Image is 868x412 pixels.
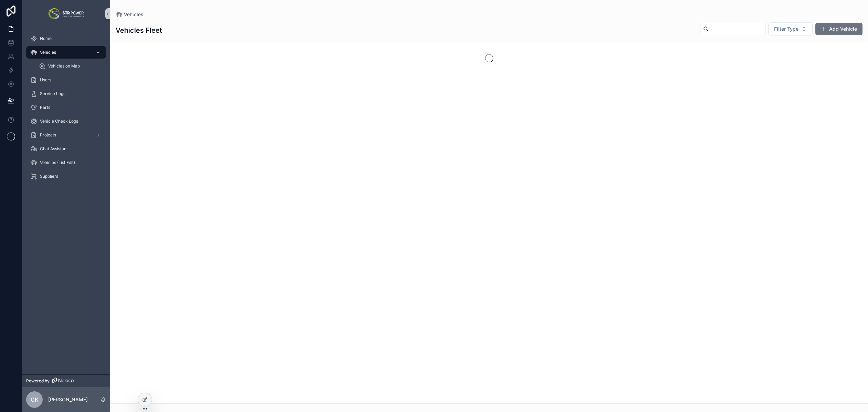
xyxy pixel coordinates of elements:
span: Suppliers [40,174,58,179]
a: Home [26,32,106,45]
a: Vehicle Check Logs [26,115,106,127]
div: scrollable content [22,28,110,192]
span: Vehicles [124,11,143,18]
a: Service Logs [26,87,106,100]
span: Powered by [26,378,50,384]
span: Vehicles on Map [48,63,80,69]
span: Filter Type [774,25,799,32]
a: Vehicles [26,46,106,59]
a: Powered by [22,374,110,387]
span: Projects [40,132,56,138]
a: Parts [26,101,106,114]
h1: Vehicles Fleet [116,25,162,35]
a: Suppliers [26,170,106,183]
span: Service Logs [40,91,65,96]
span: Vehicle Check Logs [40,119,78,124]
span: Parts [40,105,50,110]
span: Users [40,77,51,83]
span: Chat Assistant [40,146,68,152]
span: GK [31,395,39,404]
img: App logo [49,8,84,19]
button: Select Button [768,22,813,35]
button: Add Vehicle [815,23,862,35]
a: Users [26,74,106,86]
a: Vehicles [116,11,143,18]
a: Chat Assistant [26,143,106,155]
p: [PERSON_NAME] [48,396,88,403]
span: Home [40,36,52,41]
a: Vehicles on Map [34,60,106,72]
a: Projects [26,129,106,141]
span: Vehicles [40,50,56,55]
a: Vehicles (List Edit) [26,156,106,169]
span: Vehicles (List Edit) [40,160,75,165]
